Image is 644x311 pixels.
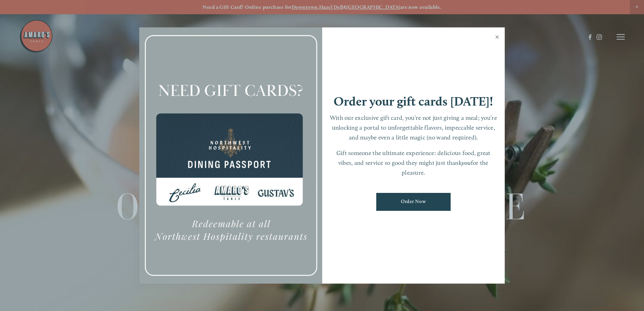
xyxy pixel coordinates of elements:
h1: Order your gift cards [DATE]! [334,95,493,108]
a: Order Now [376,193,451,211]
p: With our exclusive gift card, you’re not just giving a meal; you’re unlocking a portal to unforge... [329,113,498,142]
p: Gift someone the ultimate experience: delicious food, great vibes, and service so good they might... [329,148,498,177]
a: Close [491,28,504,47]
em: you [462,159,471,166]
